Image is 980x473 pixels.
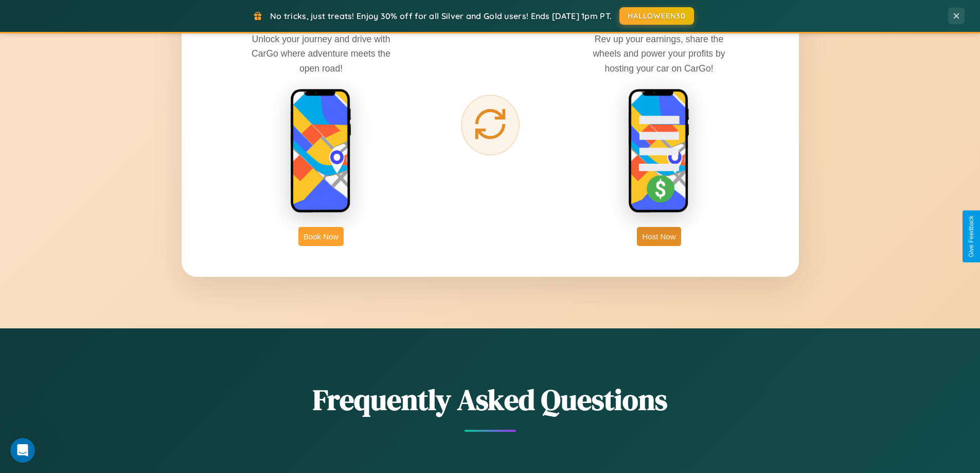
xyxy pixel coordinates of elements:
button: HALLOWEEN30 [619,7,694,25]
span: No tricks, just treats! Enjoy 30% off for all Silver and Gold users! Ends [DATE] 1pm PT. [270,11,612,21]
img: rent phone [290,89,352,214]
h2: Frequently Asked Questions [182,380,799,419]
button: Host Now [637,227,681,246]
button: Book Now [298,227,344,246]
img: host phone [628,89,690,214]
p: Rev up your earnings, share the wheels and power your profits by hosting your car on CarGo! [582,32,736,75]
p: Unlock your journey and drive with CarGo where adventure meets the open road! [244,32,398,75]
div: Give Feedback [968,216,975,257]
iframe: Intercom live chat [10,438,35,463]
